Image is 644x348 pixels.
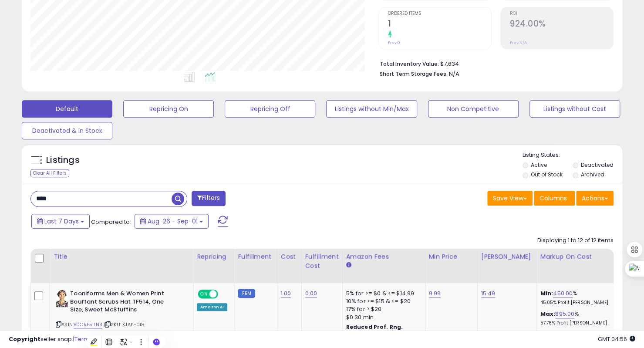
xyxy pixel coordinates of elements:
[70,290,176,316] b: Tooniforms Men & Women Print Bouffant Scrubs Hat TF514, One Size, Sweet McStuffins
[22,100,112,118] button: Default
[91,218,131,226] span: Compared to:
[380,60,439,68] b: Total Inventory Value:
[148,217,198,226] span: Aug-26 - Sep-01
[510,40,527,45] small: Prev: N/A
[380,58,607,68] li: $7,634
[281,289,291,298] a: 1.00
[540,320,613,326] p: 57.78% Profit [PERSON_NAME]
[104,321,145,328] span: | SKU: KJAh-018
[31,214,90,229] button: Last 7 Days
[537,237,614,245] div: Displaying 1 to 12 of 12 items
[305,289,317,298] a: 0.00
[346,314,418,321] div: $0.30 min
[581,171,604,178] label: Archived
[225,100,315,118] button: Repricing Off
[326,100,417,118] button: Listings without Min/Max
[388,40,400,45] small: Prev: 0
[346,305,418,313] div: 17% for > $20
[523,151,622,159] p: Listing States:
[346,290,418,297] div: 5% for >= $0 & <= $14.99
[238,289,255,298] small: FBM
[487,191,533,206] button: Save View
[192,191,226,206] button: Filters
[539,194,567,203] span: Columns
[540,252,616,261] div: Markup on Cost
[44,217,79,226] span: Last 7 Days
[9,335,151,344] div: seller snap | |
[598,335,635,343] span: 2025-09-9 04:56 GMT
[380,70,448,78] b: Short Term Storage Fees:
[74,321,102,328] a: B0CRF51LN4
[540,310,613,326] div: %
[238,252,273,261] div: Fulfillment
[449,70,459,78] span: N/A
[534,191,575,206] button: Columns
[388,19,491,30] h2: 1
[305,252,339,270] div: Fulfillment Cost
[9,335,40,343] strong: Copyright
[199,291,209,298] span: ON
[529,100,620,118] button: Listings without Cost
[30,169,69,177] div: Clear All Filters
[217,291,231,298] span: OFF
[346,261,351,269] small: Amazon Fees.
[540,310,556,318] b: Max:
[428,100,519,118] button: Non Competitive
[281,252,298,261] div: Cost
[56,290,68,307] img: 41Jh3zylv8L._SL40_.jpg
[536,249,619,283] th: The percentage added to the cost of goods (COGS) that forms the calculator for Min & Max prices.
[531,161,547,169] label: Active
[481,289,496,298] a: 15.49
[553,289,573,298] a: 450.00
[429,252,474,261] div: Min Price
[540,290,613,306] div: %
[531,171,563,178] label: Out of Stock
[555,310,574,318] a: 895.00
[510,11,613,16] span: ROI
[429,289,441,298] a: 9.99
[346,252,421,261] div: Amazon Fees
[197,303,227,311] div: Amazon AI
[581,161,614,169] label: Deactivated
[540,289,553,297] b: Min:
[123,100,214,118] button: Repricing On
[54,252,189,261] div: Title
[576,191,614,206] button: Actions
[22,122,112,139] button: Deactivated & In Stock
[540,300,613,306] p: 45.05% Profit [PERSON_NAME]
[481,252,533,261] div: [PERSON_NAME]
[510,19,613,30] h2: 924.00%
[74,335,111,343] a: Terms of Use
[135,214,209,229] button: Aug-26 - Sep-01
[346,297,418,305] div: 10% for >= $15 & <= $20
[197,252,230,261] div: Repricing
[388,11,491,16] span: Ordered Items
[46,154,80,166] h5: Listings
